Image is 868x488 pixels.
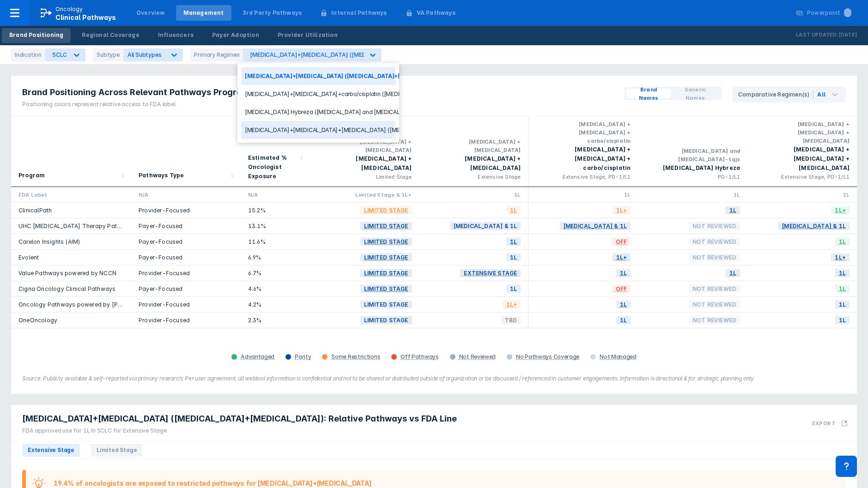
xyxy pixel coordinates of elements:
div: Sort [241,116,310,187]
span: Generic Names [674,85,716,102]
div: [MEDICAL_DATA] + [MEDICAL_DATA] [427,138,521,154]
button: Generic Names [671,89,720,98]
div: [MEDICAL_DATA] Hybreza [645,163,740,173]
span: 1L+ [613,252,631,263]
div: 1L [645,191,740,199]
div: [MEDICAL_DATA]+[MEDICAL_DATA]+[MEDICAL_DATA] ([MEDICAL_DATA]+[MEDICAL_DATA]+[MEDICAL_DATA]) [241,121,395,139]
span: Not Reviewed [689,236,740,247]
div: Comparative Regimen(s) [738,90,813,99]
span: Clinical Pathways [55,13,116,21]
div: Limited Stage & 1L+ [317,191,412,199]
a: Value Pathways powered by NCCN [18,270,116,277]
span: Extensive Stage [22,444,80,457]
a: Cigna Oncology Clinical Pathways [18,285,115,292]
button: Export [807,409,853,438]
div: [MEDICAL_DATA] + [MEDICAL_DATA] + [MEDICAL_DATA] [755,145,850,173]
div: Primary Regimen [190,48,243,61]
span: All Subtypes [127,51,162,58]
span: [MEDICAL_DATA] & 1L [778,221,850,231]
div: 2.3% [248,316,303,324]
div: [MEDICAL_DATA] Hybreza ([MEDICAL_DATA] and [MEDICAL_DATA]-tqjs) [241,103,395,121]
a: Influencers [151,28,201,43]
a: Provider Utilization [270,28,345,43]
div: Payer-Focused [139,222,233,230]
div: 4.2% [248,301,303,308]
div: Internal Pathways [331,9,387,17]
div: 1L [755,191,850,199]
div: Parity [295,353,311,361]
a: Management [176,5,231,21]
span: 1L+ [831,205,850,216]
span: TBD [501,315,521,325]
div: [MEDICAL_DATA]+[MEDICAL_DATA] ([MEDICAL_DATA]+[MEDICAL_DATA]) [250,51,451,58]
span: 1L [616,315,631,325]
div: [MEDICAL_DATA] and [MEDICAL_DATA]-tqjs [645,147,740,163]
div: Extensive Stage, PD-1/L1 [536,173,631,181]
div: Not Reviewed [459,353,496,361]
span: OFF [612,236,631,247]
div: No Pathways Coverage [516,353,579,361]
div: [MEDICAL_DATA] + [MEDICAL_DATA] [317,138,412,154]
a: UHC [MEDICAL_DATA] Therapy Pathways [18,223,135,229]
div: Program [18,171,45,180]
div: Indication [11,48,45,61]
a: Brand Positioning [2,28,71,43]
span: OFF [612,283,631,294]
span: 1L [726,268,740,278]
div: Provider-Focused [139,301,233,308]
span: Brand Positioning Across Relevant Pathways Programs [22,87,255,98]
span: Limited Stage [360,299,412,310]
div: Contact Support [836,456,857,477]
div: [MEDICAL_DATA] + [MEDICAL_DATA] + [MEDICAL_DATA] [755,120,850,145]
span: 1L [835,268,850,278]
div: VA Pathways [417,9,455,17]
div: FDA approved use for 1L in SCLC for Extensive Stage [22,427,457,435]
div: 13.1% [248,222,303,230]
span: Limited Stage [360,252,412,263]
span: 1L [506,205,521,216]
span: 1L [506,283,521,294]
div: Payer Adoption [212,31,259,39]
span: 1L [835,236,850,247]
div: Sort [131,116,241,187]
div: [MEDICAL_DATA] + [MEDICAL_DATA] [317,154,412,173]
span: Limited Stage [360,205,412,216]
span: 1L [835,315,850,325]
p: Oncology [55,5,83,13]
p: [DATE] [838,30,857,40]
a: ClinicalPath [18,207,52,214]
button: Brand Names [626,89,671,98]
div: Provider Utilization [278,31,338,39]
span: Limited Stage [91,444,142,457]
div: Extensive Stage [427,173,521,181]
a: Regional Coverage [74,28,146,43]
a: Overview [129,5,172,21]
div: PD-1/L1 [645,173,740,181]
div: [MEDICAL_DATA] + [MEDICAL_DATA] + carbo/cisplatin [536,120,631,145]
span: Limited Stage [360,236,412,247]
div: Brand Positioning [9,31,63,39]
span: Brand Names [630,85,667,102]
div: [MEDICAL_DATA]+[MEDICAL_DATA] ([MEDICAL_DATA]+[MEDICAL_DATA]) [241,67,395,85]
span: 1L [726,205,740,216]
span: Not Reviewed [689,283,740,294]
span: 1L+ [613,205,631,216]
span: Limited Stage [360,221,412,231]
span: [MEDICAL_DATA] & 1L [560,221,631,231]
a: Oncology Pathways powered by [PERSON_NAME] [18,301,159,308]
a: Carelon Insights (AIM) [18,238,80,245]
div: Overview [136,9,165,17]
div: Positioning colors represent relative access to FDA label [22,100,255,108]
span: Limited Stage [360,315,412,325]
div: [MEDICAL_DATA] + [MEDICAL_DATA] + carbo/cisplatin [536,145,631,173]
div: SCLC [52,51,67,58]
a: Evolent [18,254,39,261]
a: 3rd Party Pathways [235,5,310,21]
span: Not Reviewed [689,299,740,310]
div: 1L [427,191,521,199]
span: 1L+ [831,252,850,263]
div: Estimated % Oncologist Exposure [248,153,297,181]
div: 4.6% [248,285,303,293]
div: Sort [11,116,131,187]
span: 1L [616,299,631,310]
